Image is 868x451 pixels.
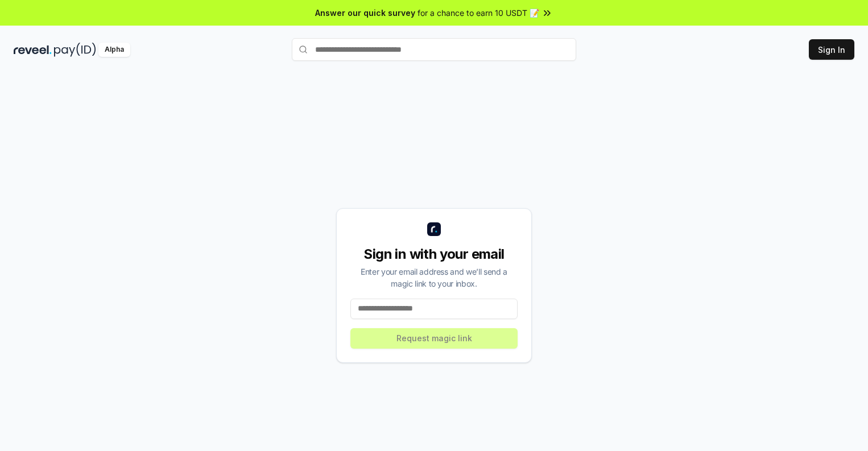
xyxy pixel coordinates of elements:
[350,245,518,263] div: Sign in with your email
[427,222,441,236] img: logo_small
[350,266,518,289] div: Enter your email address and we’ll send a magic link to your inbox.
[14,43,52,57] img: reveel_dark
[315,7,415,19] span: Answer our quick survey
[418,7,539,19] span: for a chance to earn 10 USDT 📝
[98,43,130,57] div: Alpha
[54,43,96,57] img: pay_id
[809,39,854,60] button: Sign In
